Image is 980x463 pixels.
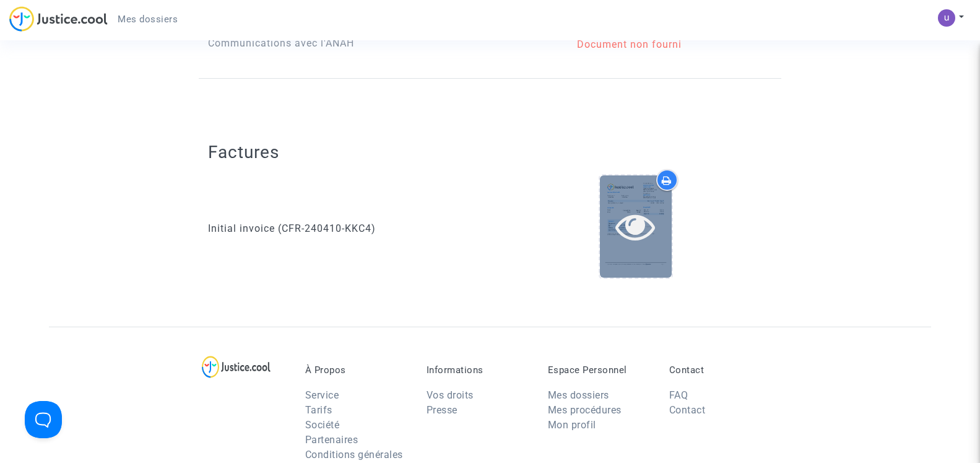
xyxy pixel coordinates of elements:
a: Partenaires [305,434,358,446]
p: Espace Personnel [548,364,651,376]
a: Vos droits [427,389,474,401]
p: Contact [669,364,772,376]
a: Société [305,419,340,431]
div: Document non fourni [500,37,760,52]
p: Informations [427,364,529,376]
h2: Factures [208,141,772,163]
a: Mes dossiers [548,389,609,401]
p: À Propos [305,364,408,376]
a: Tarifs [305,404,332,416]
a: Mes dossiers [108,10,188,29]
div: Initial invoice (CFR-240410-KKC4) [208,221,481,236]
a: FAQ [669,389,688,401]
a: Mon profil [548,419,596,431]
a: Contact [669,404,706,416]
a: Presse [427,404,457,416]
p: Communications avec l'ANAH [208,35,481,51]
a: Mes procédures [548,404,622,416]
iframe: Help Scout Beacon - Open [25,401,62,438]
img: jc-logo.svg [9,6,108,32]
a: Conditions générales [305,449,403,461]
img: ACg8ocKGraK7SQwwiYtKgrSh2r98w9jfN7difddUvybrEiivUOf0eg=s96-c [938,9,955,27]
a: Service [305,389,339,401]
span: Mes dossiers [118,14,178,25]
img: logo-lg.svg [202,356,271,378]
